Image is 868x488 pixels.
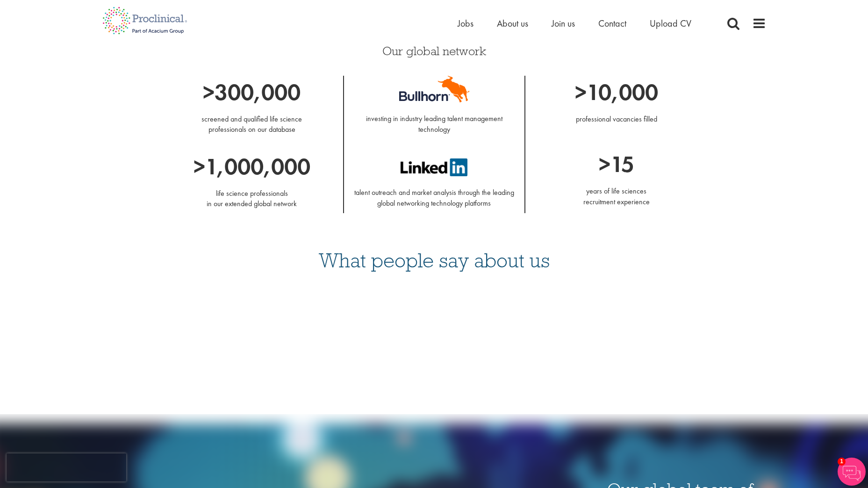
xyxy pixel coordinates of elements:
[168,150,336,183] p: >1,000,000
[650,17,691,29] a: Upload CV
[399,76,469,102] img: Bullhorn
[532,186,701,208] p: years of life sciences recruitment experience
[351,102,517,135] p: investing in industry leading talent management technology
[532,148,701,181] p: >15
[7,453,126,481] iframe: reCAPTCHA
[351,176,517,209] p: talent outreach and market analysis through the leading global networking technology platforms
[168,114,336,136] p: screened and qualified life science professionals on our database
[102,289,766,355] iframe: Customer reviews powered by Trustpilot
[532,114,701,125] p: professional vacancies filled
[401,158,468,176] img: LinkedIn
[838,458,846,466] span: 1
[838,458,866,486] img: Chatbot
[497,17,528,29] a: About us
[168,45,701,57] h3: Our global network
[598,17,626,29] a: Contact
[168,188,336,210] p: life science professionals in our extended global network
[168,76,336,109] p: >300,000
[532,76,701,109] p: >10,000
[102,250,766,271] h3: What people say about us
[458,17,473,29] a: Jobs
[552,17,575,29] a: Join us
